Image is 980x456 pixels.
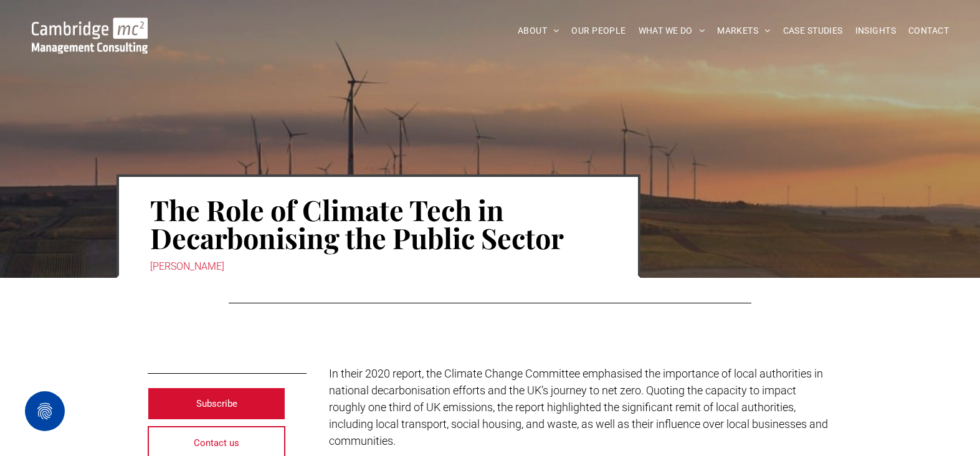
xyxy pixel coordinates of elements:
[150,194,607,253] h1: The Role of Climate Tech in Decarbonising the Public Sector
[777,21,849,40] a: CASE STUDIES
[150,258,607,275] div: [PERSON_NAME]
[32,19,148,32] a: Your Business Transformed | Cambridge Management Consulting
[902,21,955,40] a: CONTACT
[632,21,711,40] a: WHAT WE DO
[565,21,632,40] a: OUR PEOPLE
[849,21,902,40] a: INSIGHTS
[32,17,148,54] img: Go to Homepage
[196,388,237,419] span: Subscribe
[711,21,776,40] a: MARKETS
[148,387,286,420] a: Subscribe
[511,21,566,40] a: ABOUT
[329,367,828,447] span: In their 2020 report, the Climate Change Committee emphasised the importance of local authorities...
